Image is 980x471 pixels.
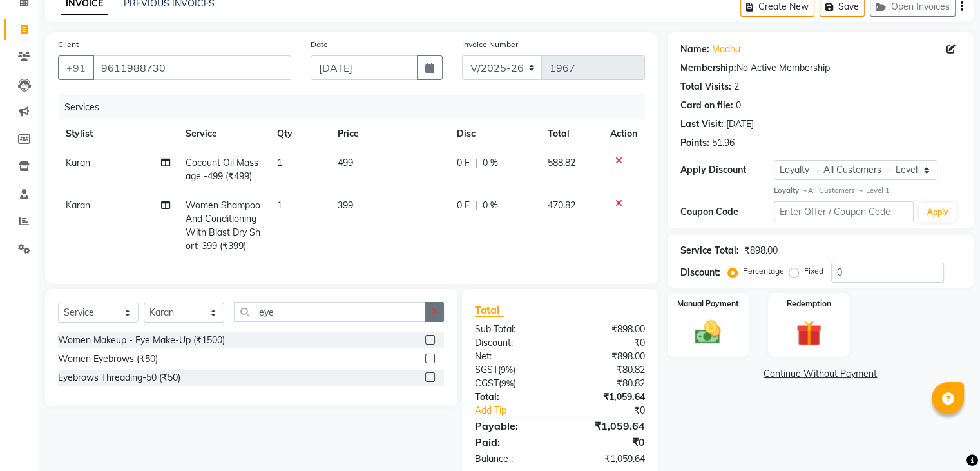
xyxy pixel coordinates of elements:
[560,363,655,377] div: ₹80.82
[540,119,602,148] th: Total
[687,317,729,347] img: _cash.svg
[465,377,560,390] div: ( )
[680,136,709,150] div: Points:
[58,119,178,148] th: Stylist
[680,266,720,279] div: Discount:
[66,157,90,168] span: Karan
[743,265,784,277] label: Percentage
[560,434,655,450] div: ₹0
[269,119,331,148] th: Qty
[560,336,655,350] div: ₹0
[58,334,225,347] div: Women Makeup - Eye Make-Up (₹1500)
[575,404,654,417] div: ₹0
[338,199,353,211] span: 399
[58,39,79,50] label: Client
[93,55,291,80] input: Search by Name/Mobile/Email/Code
[457,156,470,170] span: 0 F
[680,61,736,75] div: Membership:
[560,418,655,434] div: ₹1,059.64
[475,364,498,376] span: SGST
[677,298,739,310] label: Manual Payment
[178,119,269,148] th: Service
[234,302,426,322] input: Search or Scan
[465,390,560,404] div: Total:
[774,186,808,195] strong: Loyalty →
[475,377,499,389] span: CGST
[475,303,504,317] span: Total
[919,203,956,222] button: Apply
[670,367,971,381] a: Continue Without Payment
[465,323,560,336] div: Sub Total:
[712,136,735,150] div: 51.96
[475,199,477,212] span: |
[475,156,477,170] span: |
[560,323,655,336] div: ₹898.00
[465,418,560,434] div: Payable:
[734,80,739,94] div: 2
[186,199,260,252] span: Women Shampoo And Conditioning With Blast Dry Short-399 (₹399)
[457,199,470,212] span: 0 F
[560,390,655,404] div: ₹1,059.64
[736,99,741,112] div: 0
[548,199,575,211] span: 470.82
[548,157,575,168] span: 588.82
[58,55,94,80] button: +91
[602,119,645,148] th: Action
[277,199,282,211] span: 1
[560,452,655,466] div: ₹1,059.64
[560,350,655,363] div: ₹898.00
[774,201,914,221] input: Enter Offer / Coupon Code
[66,199,90,211] span: Karan
[712,43,740,56] a: Madhu
[744,244,778,257] div: ₹898.00
[465,452,560,466] div: Balance :
[680,80,731,94] div: Total Visits:
[501,365,513,375] span: 9%
[680,244,739,257] div: Service Total:
[726,117,754,131] div: [DATE]
[774,185,961,196] div: All Customers → Level 1
[311,39,328,50] label: Date
[465,434,560,450] div: Paid:
[501,378,514,388] span: 9%
[277,157,282,168] span: 1
[465,350,560,363] div: Net:
[483,199,498,212] span: 0 %
[560,377,655,390] div: ₹80.82
[680,61,961,75] div: No Active Membership
[59,95,655,119] div: Services
[680,117,724,131] div: Last Visit:
[465,363,560,377] div: ( )
[680,99,733,112] div: Card on file:
[186,157,258,182] span: Cocount Oil Massage -499 (₹499)
[788,317,830,350] img: _gift.svg
[58,371,180,385] div: Eyebrows Threading-50 (₹50)
[330,119,449,148] th: Price
[58,352,158,366] div: Women Eyebrows (₹50)
[465,404,575,417] a: Add Tip
[465,336,560,350] div: Discount:
[338,157,353,168] span: 499
[483,156,498,170] span: 0 %
[680,163,774,177] div: Apply Discount
[462,39,518,50] label: Invoice Number
[680,43,709,56] div: Name:
[449,119,540,148] th: Disc
[680,205,774,219] div: Coupon Code
[804,265,823,277] label: Fixed
[787,298,831,310] label: Redemption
